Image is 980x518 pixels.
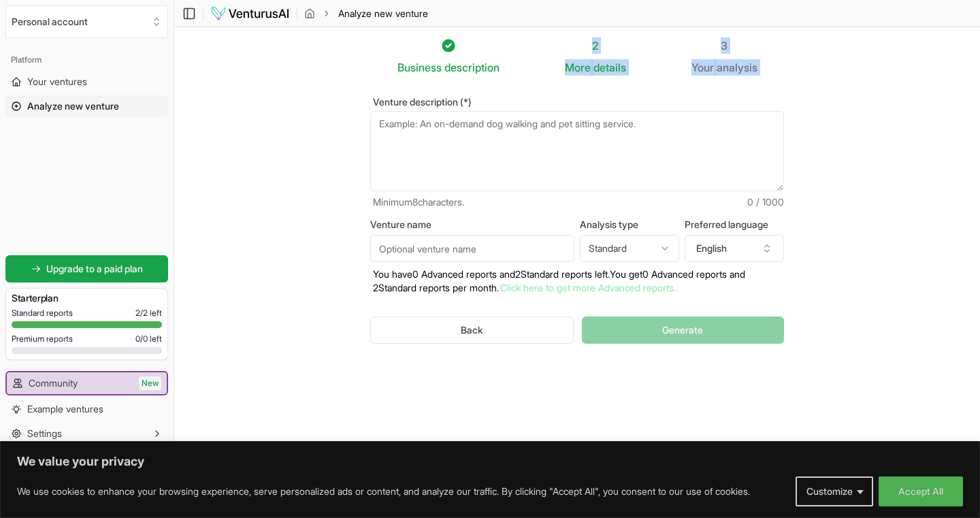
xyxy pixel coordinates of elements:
span: Business [397,59,442,76]
span: Standard reports [12,308,73,319]
span: New [139,376,161,390]
h3: Starter plan [12,291,162,305]
span: More [565,59,591,76]
span: Minimum 8 characters. [373,195,464,209]
a: Click here to get more Advanced reports. [500,282,676,293]
span: 2 / 2 left [135,308,162,319]
img: logo [210,5,290,22]
button: Back [370,317,574,344]
span: description [444,61,500,74]
div: 3 [691,37,757,54]
label: Analysis type [580,220,679,229]
div: 2 [565,37,626,54]
button: Select an organization [5,5,168,38]
span: details [593,61,626,74]
a: Your ventures [5,71,168,93]
div: Platform [5,49,168,71]
a: Example ventures [5,398,168,420]
span: Premium reports [12,334,73,344]
label: Venture description (*) [370,97,784,107]
button: English [685,235,784,262]
p: You have 0 Advanced reports and 2 Standard reports left. Y ou get 0 Advanced reports and 2 Standa... [370,268,784,295]
span: Upgrade to a paid plan [46,262,143,276]
span: Your [691,59,714,76]
label: Preferred language [685,220,784,229]
span: Your ventures [27,75,87,88]
p: We use cookies to enhance your browsing experience, serve personalized ads or content, and analyz... [17,483,750,500]
a: Upgrade to a paid plan [5,255,168,282]
span: 0 / 1000 [747,195,784,209]
button: Accept All [879,476,963,506]
a: Analyze new venture [5,95,168,117]
button: Customize [796,476,873,506]
button: Settings [5,423,168,444]
span: Analyze new venture [338,7,428,20]
a: CommunityNew [7,372,167,394]
span: Analyze new venture [27,99,119,113]
span: Settings [27,427,62,440]
nav: breadcrumb [304,7,428,20]
input: Optional venture name [370,235,574,262]
span: analysis [717,61,757,74]
span: Example ventures [27,402,103,416]
span: Community [29,376,78,390]
label: Venture name [370,220,574,229]
span: 0 / 0 left [135,334,162,344]
p: We value your privacy [17,453,963,470]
